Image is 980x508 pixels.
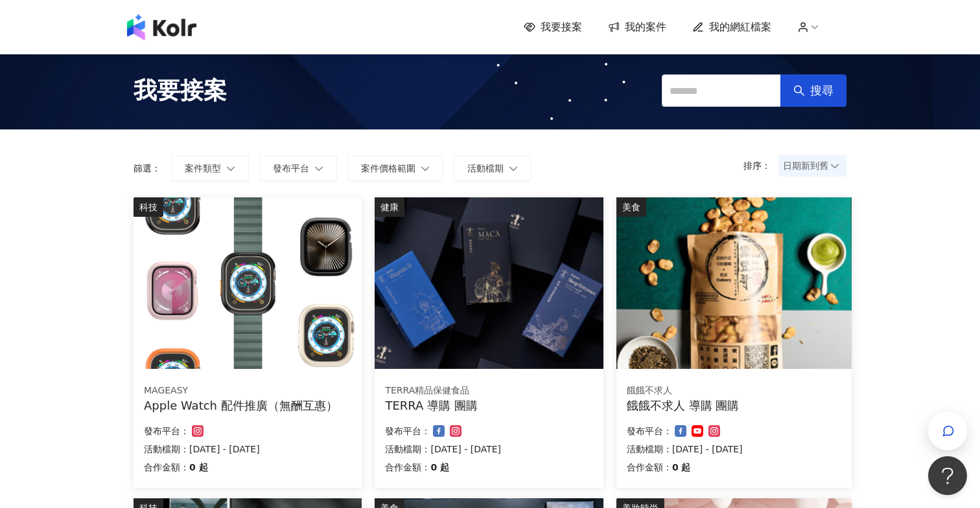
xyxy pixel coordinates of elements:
p: 排序： [743,160,778,171]
img: logo [127,14,196,40]
button: 搜尋 [780,74,846,107]
div: 健康 [375,197,404,217]
span: search [793,85,805,96]
span: 我要接案 [134,74,227,107]
p: 活動檔期：[DATE] - [DATE] [385,441,592,457]
div: TERRA精品保健食品 [385,384,592,397]
div: Apple Watch 配件推廣（無酬互惠） [144,397,351,414]
img: Apple Watch 全系列配件 [134,197,362,369]
div: 餓餓不求人 導購 團購 [627,397,841,414]
p: 合作金額： [144,459,189,475]
span: 活動檔期 [467,163,504,173]
p: 活動檔期：[DATE] - [DATE] [627,441,841,457]
iframe: Help Scout Beacon - Open [928,456,967,495]
button: 活動檔期 [454,155,531,181]
span: 案件類型 [185,163,221,173]
p: 0 起 [672,459,691,475]
a: 我要接案 [524,20,582,34]
span: 我要接案 [541,20,582,34]
div: 美食 [616,197,646,217]
div: 餓餓不求人 [627,384,841,397]
p: 0 起 [430,459,449,475]
div: MAGEASY [144,384,351,397]
span: 我的網紅檔案 [709,20,771,34]
span: 我的案件 [625,20,666,34]
button: 發布平台 [259,155,337,181]
a: 我的網紅檔案 [692,20,771,34]
p: 發布平台： [385,423,430,439]
p: 篩選： [134,163,161,173]
span: 案件價格範圍 [361,163,415,173]
span: 日期新到舊 [783,156,842,175]
p: 發布平台： [144,423,189,439]
p: 合作金額： [627,459,672,475]
p: 合作金額： [385,459,430,475]
p: 活動檔期：[DATE] - [DATE] [144,441,351,457]
a: 我的案件 [608,20,666,34]
div: 科技 [134,197,163,217]
img: TERRA 團購系列 [375,197,603,369]
span: 搜尋 [810,83,834,98]
img: 餓餓不求人系列 [616,197,852,369]
button: 案件價格範圍 [347,155,443,181]
button: 案件類型 [171,155,249,181]
p: 發布平台： [627,423,672,439]
div: TERRA 導購 團購 [385,397,592,414]
p: 0 起 [189,459,208,475]
span: 發布平台 [273,163,309,173]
